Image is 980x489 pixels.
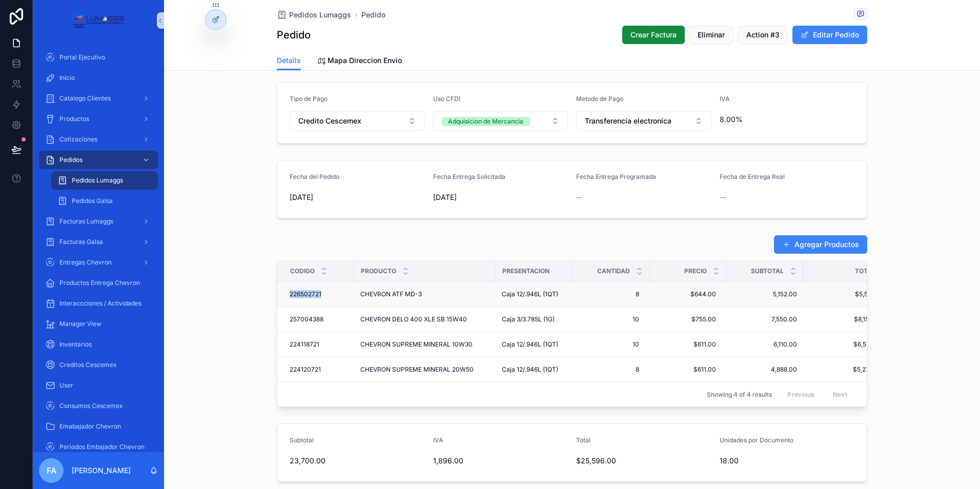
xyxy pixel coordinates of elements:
a: Caja 12/.946L (1QT) [502,290,566,298]
a: Details [277,51,301,71]
span: Inventarios [59,340,92,349]
a: Pedido [361,10,385,20]
span: $8,154.00 [804,315,883,323]
span: Precio [684,267,707,275]
a: Emabajador Chevron [39,417,158,436]
span: Productos Entrega Chevron [59,279,140,287]
span: 10 [583,315,639,323]
span: Entregas Chevron [59,258,112,267]
span: $25,596.00 [576,456,711,466]
span: Tipo de Pago [290,95,328,103]
span: [DATE] [290,192,425,202]
span: 5,152.00 [732,290,797,298]
a: $644.00 [656,286,720,302]
span: 224118721 [290,340,319,349]
a: CHEVRON ATF MD-3 [360,290,489,298]
span: CHEVRON ATF MD-3 [360,290,422,298]
span: Transferencia electronica [585,116,671,126]
span: 23,700.00 [290,456,425,466]
a: Portal Ejecutivo [39,48,158,67]
a: CHEVRON SUPREME MINERAL 20W50 [360,365,489,374]
a: Catalogo Clientes [39,89,158,108]
span: $644.00 [660,290,716,298]
span: 6,110.00 [732,340,797,349]
a: Manager View [39,315,158,333]
a: Productos [39,110,158,128]
span: Caja 12/.946L (1QT) [502,365,558,374]
span: -- [576,192,582,202]
img: App logo [72,12,124,29]
div: scrollable content [33,41,164,452]
span: $5,279.04 [804,365,883,374]
span: Metodo de Pago [576,95,623,103]
span: $611.00 [660,340,716,349]
button: Select Button [433,111,568,131]
span: Credito Cescemex [298,116,361,126]
span: 18.00 [720,456,855,466]
a: Pedidos Lumaggs [51,171,158,190]
span: Crear Factura [630,30,677,40]
p: [PERSON_NAME] [72,465,131,476]
span: Caja 12/.946L (1QT) [502,290,558,298]
span: Productos [59,115,89,123]
button: Action #3 [738,26,788,44]
span: Pedidos Lumaggs [72,176,123,185]
div: Adquisicion de Mercancia [448,117,523,126]
span: Inicio [59,74,75,82]
span: Consumos Cescemex [59,402,123,410]
span: Caja 3/3.785L (1G) [502,315,555,323]
span: 224120721 [290,365,321,374]
span: 8 [583,290,639,298]
button: Select Button [576,111,711,131]
a: 4,888.00 [732,365,797,374]
a: Interaccciones / Actividades [39,294,158,313]
span: User [59,381,73,390]
span: FA [47,464,56,477]
a: CHEVRON SUPREME MINERAL 10W30 [360,340,489,349]
a: $611.00 [656,336,720,353]
a: Cotizaciones [39,130,158,149]
span: Details [277,55,301,66]
a: 226502721 [290,290,348,298]
span: 8.00% [720,114,855,125]
h1: Pedido [277,28,311,42]
span: Catalogo Clientes [59,94,111,103]
a: Entregas Chevron [39,253,158,272]
span: Fecha del Pedido [290,173,339,180]
a: Facturas Galsa [39,233,158,251]
span: Interaccciones / Actividades [59,299,141,308]
a: 7,550.00 [732,315,797,323]
span: -- [720,192,726,202]
span: Unidades por Documento [720,436,793,444]
a: Inventarios [39,335,158,354]
span: Portal Ejecutivo [59,53,105,62]
a: Inicio [39,69,158,87]
span: Cantidad [597,267,630,275]
a: $5,564.16 [804,290,883,298]
a: Periodos Embajador Chevron [39,438,158,456]
span: CHEVRON SUPREME MINERAL 20W50 [360,365,474,374]
span: 226502721 [290,290,321,298]
span: Total [576,436,590,444]
span: $611.00 [660,365,716,374]
a: 8 [579,361,643,378]
a: $755.00 [656,311,720,328]
a: Consumos Cescemex [39,397,158,415]
span: $755.00 [660,315,716,323]
a: Caja 12/.946L (1QT) [502,340,566,349]
a: Caja 3/3.785L (1G) [502,315,566,323]
button: Agregar Productos [774,235,867,254]
span: Emabajador Chevron [59,422,121,431]
span: Codigo [290,267,315,275]
span: CHEVRON DELO 400 XLE SB 15W40 [360,315,467,323]
a: 10 [579,336,643,353]
button: Eliminar [689,26,733,44]
span: Fecha de Entrega Real [720,173,785,180]
a: 8 [579,286,643,302]
span: Manager View [59,320,101,328]
span: Mapa Direccion Envio [328,55,402,66]
span: Caja 12/.946L (1QT) [502,340,558,349]
span: $6,598.80 [804,340,883,349]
